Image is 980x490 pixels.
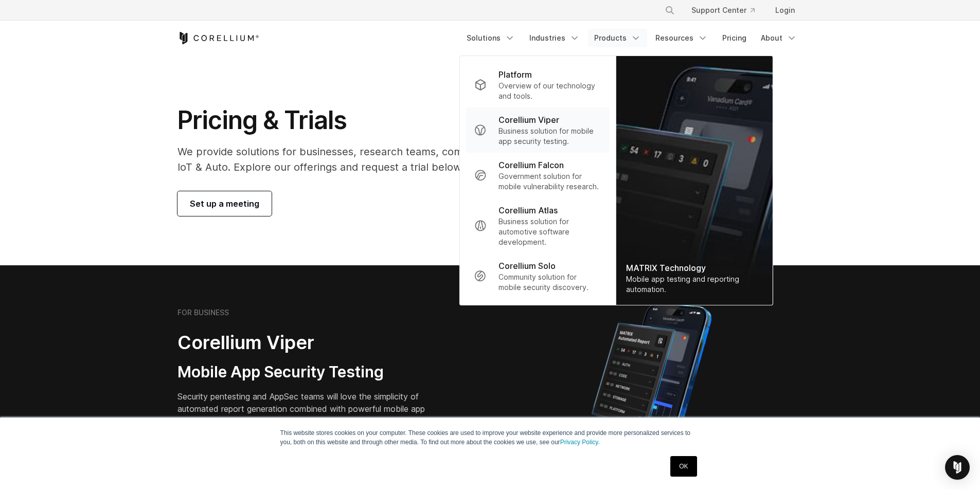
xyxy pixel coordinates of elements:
a: Set up a meeting [177,191,272,216]
div: Navigation Menu [460,29,803,47]
a: Corellium Solo Community solution for mobile security discovery. [466,253,609,299]
a: Resources [649,29,714,47]
h1: Pricing & Trials [177,105,587,136]
p: Corellium Falcon [498,159,564,171]
a: Privacy Policy. [560,439,600,446]
a: Corellium Falcon Government solution for mobile vulnerability research. [466,153,609,198]
p: Business solution for mobile app security testing. [498,126,601,147]
a: Support Center [683,1,763,20]
div: Navigation Menu [652,1,803,20]
a: OK [670,456,697,477]
h2: Corellium Viper [177,331,441,354]
p: Corellium Atlas [498,204,558,216]
a: About [755,29,803,47]
p: Corellium Viper [498,114,559,126]
a: Corellium Atlas Business solution for automotive software development. [466,198,609,253]
p: Overview of our technology and tools. [498,81,601,101]
a: Login [767,1,803,20]
h6: FOR BUSINESS [177,308,229,317]
div: MATRIX Technology [626,262,762,274]
p: Security pentesting and AppSec teams will love the simplicity of automated report generation comb... [177,390,441,427]
p: Government solution for mobile vulnerability research. [498,171,601,192]
button: Search [661,1,679,20]
div: Open Intercom Messenger [945,455,970,480]
a: Corellium Home [177,32,259,44]
p: Corellium Solo [498,260,556,272]
h3: Mobile App Security Testing [177,362,441,382]
p: Platform [498,68,532,81]
a: MATRIX Technology Mobile app testing and reporting automation. [616,56,772,305]
p: This website stores cookies on your computer. These cookies are used to improve your website expe... [280,428,700,447]
img: Matrix_WebNav_1x [616,56,772,305]
img: Corellium MATRIX automated report on iPhone showing app vulnerability test results across securit... [574,298,729,478]
p: Business solution for automotive software development. [498,216,601,247]
p: We provide solutions for businesses, research teams, community individuals, and IoT & Auto. Explo... [177,144,587,175]
a: Solutions [460,29,521,47]
a: Industries [523,29,586,47]
a: Corellium Viper Business solution for mobile app security testing. [466,107,609,153]
a: Products [588,29,647,47]
div: Mobile app testing and reporting automation. [626,274,762,295]
a: Pricing [716,29,753,47]
p: Community solution for mobile security discovery. [498,272,601,293]
span: Set up a meeting [190,197,259,210]
a: Platform Overview of our technology and tools. [466,62,609,107]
